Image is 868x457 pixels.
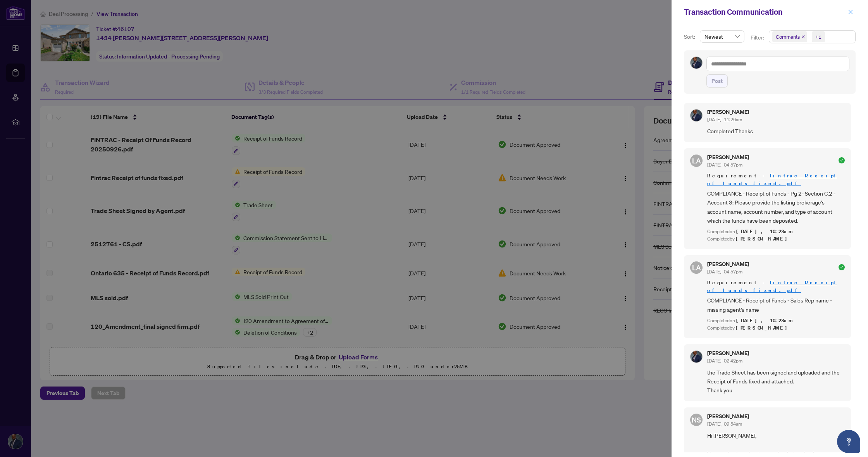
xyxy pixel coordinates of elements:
[684,6,846,18] div: Transaction Communication
[707,117,742,122] span: [DATE], 11:26am
[707,261,749,267] h5: [PERSON_NAME]
[707,127,845,136] span: Completed Thanks
[707,189,845,225] span: COMPLIANCE - Receipt of Funds - Pg 2- Section C.2 - Account 3: Please provide the listing brokera...
[707,358,742,364] span: [DATE], 02:42pm
[707,296,845,314] span: COMPLIANCE - Receipt of Funds - Sales Rep name - missing agent's name
[707,421,742,427] span: [DATE], 09:54am
[751,33,765,42] p: Filter:
[684,33,697,41] p: Sort:
[839,264,845,270] span: check-circle
[707,172,845,187] span: Requirement -
[776,33,800,41] span: Comments
[736,228,794,235] span: [DATE], 10:23am
[801,35,805,39] span: close
[736,235,791,242] span: [PERSON_NAME]
[707,235,845,243] div: Completed by
[707,109,749,115] h5: [PERSON_NAME]
[707,162,742,168] span: [DATE], 04:57pm
[691,351,702,363] img: Profile Icon
[772,31,807,42] span: Comments
[707,279,845,294] span: Requirement -
[707,155,749,160] h5: [PERSON_NAME]
[839,157,845,163] span: check-circle
[692,414,701,425] span: NS
[707,279,837,294] a: Fintrac Receipt of funds fixed.pdf
[704,31,740,42] span: Newest
[736,325,791,331] span: [PERSON_NAME]
[707,269,742,275] span: [DATE], 04:57pm
[692,262,701,273] span: LA
[815,33,821,41] div: +1
[706,74,728,88] button: Post
[848,9,853,15] span: close
[692,155,701,166] span: LA
[736,317,794,324] span: [DATE], 10:23am
[707,325,845,332] div: Completed by
[691,57,702,69] img: Profile Icon
[691,110,702,121] img: Profile Icon
[707,414,749,419] h5: [PERSON_NAME]
[707,350,749,356] h5: [PERSON_NAME]
[707,172,837,187] a: Fintrac Receipt of funds fixed.pdf
[707,317,845,325] div: Completed on
[707,368,845,395] span: the Trade Sheet has been signed and uploaded and the Receipt of Funds fixed and attached. Thank you
[707,228,845,235] div: Completed on
[837,430,860,453] button: Open asap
